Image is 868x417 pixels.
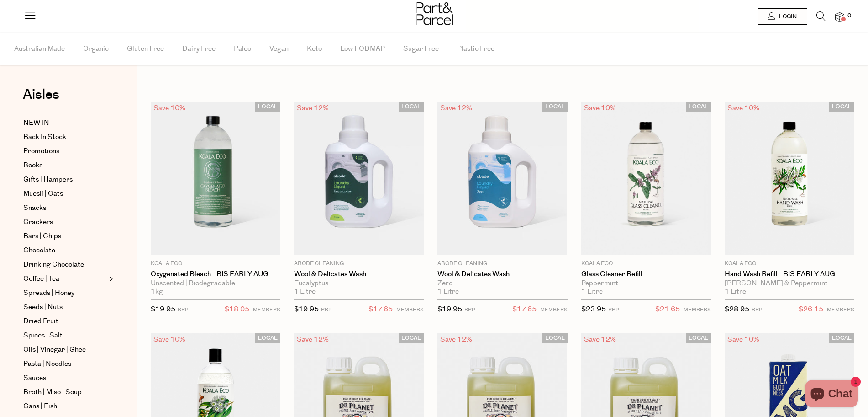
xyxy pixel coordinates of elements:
[581,279,711,288] div: Peppermint
[23,146,59,157] span: Promotions
[403,33,439,65] span: Sugar Free
[581,102,619,114] div: Save 10%
[457,33,494,65] span: Plastic Free
[23,174,73,185] span: Gifts | Hampers
[255,102,280,112] span: LOCAL
[23,118,49,128] span: NEW IN
[23,273,59,284] span: Coffee | Tea
[437,270,567,278] a: Wool & Delicates Wash
[151,260,280,268] p: Koala Eco
[752,306,762,313] small: RRP
[23,302,63,313] span: Seeds | Nuts
[23,316,58,327] span: Dried Fruit
[777,13,797,21] span: Login
[23,358,106,369] a: Pasta | Noodles
[23,245,106,256] a: Chocolate
[294,270,424,278] a: Wool & Delicates Wash
[684,306,711,313] small: MEMBERS
[23,245,55,256] span: Chocolate
[725,270,854,278] a: Hand Wash Refill - BIS EARLY AUG
[608,306,619,313] small: RRP
[437,260,567,268] p: Abode Cleaning
[23,85,59,105] span: Aisles
[829,102,854,112] span: LOCAL
[758,8,807,25] a: Login
[396,306,424,313] small: MEMBERS
[294,102,424,255] img: Wool & Delicates Wash
[23,160,42,171] span: Books
[23,231,106,242] a: Bars | Chips
[464,306,475,313] small: RRP
[23,316,106,327] a: Dried Fruit
[255,333,280,343] span: LOCAL
[437,305,462,314] span: $19.95
[23,330,106,341] a: Spices | Salt
[581,305,606,314] span: $23.95
[234,33,251,65] span: Paleo
[542,102,568,112] span: LOCAL
[581,270,711,278] a: Glass Cleaner Refill
[23,302,106,313] a: Seeds | Nuts
[829,333,854,343] span: LOCAL
[23,132,66,143] span: Back In Stock
[23,288,74,299] span: Spreads | Honey
[294,260,424,268] p: Abode Cleaning
[725,333,762,346] div: Save 10%
[83,33,109,65] span: Organic
[23,118,106,128] a: NEW IN
[23,188,63,199] span: Muesli | Oats
[23,217,106,228] a: Crackers
[151,102,280,256] img: Oxygenated Bleach - BIS EARLY AUG
[655,304,680,315] span: $21.65
[437,102,475,114] div: Save 12%
[23,217,53,228] span: Crackers
[542,333,568,343] span: LOCAL
[23,259,84,270] span: Drinking Chocolate
[23,160,106,171] a: Books
[581,288,603,296] span: 1 Litre
[23,231,61,242] span: Bars | Chips
[23,401,106,412] a: Cans | Fish
[23,88,59,111] a: Aisles
[399,102,424,112] span: LOCAL
[802,380,861,410] inbox-online-store-chat: Shopify online store chat
[827,306,854,313] small: MEMBERS
[368,304,393,315] span: $17.65
[581,102,711,256] img: Glass Cleaner Refill
[437,333,475,346] div: Save 12%
[725,102,762,114] div: Save 10%
[23,387,82,398] span: Broth | Miso | Soup
[437,288,459,296] span: 1 Litre
[437,279,567,288] div: Zero
[294,279,424,288] div: Eucalyptus
[725,288,746,296] span: 1 Litre
[686,333,711,343] span: LOCAL
[835,12,844,22] a: 0
[23,401,57,412] span: Cans | Fish
[581,333,619,346] div: Save 12%
[845,12,853,20] span: 0
[23,146,106,157] a: Promotions
[399,333,424,343] span: LOCAL
[799,304,823,315] span: $26.15
[151,305,175,314] span: $19.95
[23,259,106,270] a: Drinking Chocolate
[225,304,249,315] span: $18.05
[23,174,106,185] a: Gifts | Hampers
[182,33,216,65] span: Dairy Free
[540,306,568,313] small: MEMBERS
[725,305,749,314] span: $28.95
[294,288,316,296] span: 1 Litre
[23,188,106,199] a: Muesli | Oats
[151,288,163,296] span: 1kg
[23,344,106,355] a: Oils | Vinegar | Ghee
[294,305,319,314] span: $19.95
[14,33,65,65] span: Australian Made
[23,373,106,384] a: Sauces
[178,306,188,313] small: RRP
[151,270,280,278] a: Oxygenated Bleach - BIS EARLY AUG
[416,2,453,25] img: Part&Parcel
[23,344,86,355] span: Oils | Vinegar | Ghee
[23,203,106,214] a: Snacks
[23,132,106,143] a: Back In Stock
